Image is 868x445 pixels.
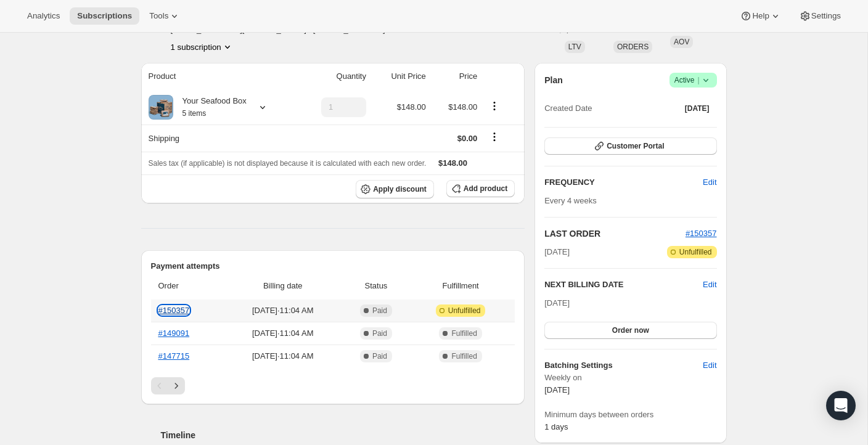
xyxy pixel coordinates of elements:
[674,38,689,46] span: AOV
[141,63,296,90] th: Product
[227,280,338,292] span: Billing date
[151,272,224,300] th: Order
[141,125,296,152] th: Shipping
[703,176,716,189] span: Edit
[173,95,247,120] div: Your Seafood Box
[372,329,387,338] span: Paid
[158,329,190,338] a: #149091
[158,306,190,315] a: #150357
[149,95,173,120] img: product img
[372,306,387,316] span: Paid
[20,7,67,25] button: Analytics
[678,100,717,117] button: [DATE]
[168,377,185,394] button: Next
[438,158,467,168] span: $148.00
[544,227,686,240] h2: LAST ORDER
[544,422,568,431] span: 1 days
[485,130,504,144] button: Shipping actions
[703,359,716,372] span: Edit
[544,102,592,115] span: Created Date
[544,196,597,205] span: Every 4 weeks
[70,7,139,25] button: Subscriptions
[370,63,430,90] th: Unit Price
[149,11,168,21] span: Tools
[617,43,649,51] span: ORDERS
[182,109,207,118] small: 5 items
[544,74,563,86] h2: Plan
[697,75,699,85] span: |
[142,7,188,25] button: Tools
[457,134,478,143] span: $0.00
[296,63,370,90] th: Quantity
[568,43,581,51] span: LTV
[826,391,856,420] div: Open Intercom Messenger
[149,159,427,168] span: Sales tax (if applicable) is not displayed because it is calculated with each new order.
[372,351,387,361] span: Paid
[451,351,477,361] span: Fulfilled
[227,304,338,317] span: [DATE] · 11:04 AM
[397,102,426,112] span: $148.00
[679,247,712,257] span: Unfulfilled
[686,229,717,238] a: #150357
[544,246,570,258] span: [DATE]
[544,279,703,291] h2: NEXT BILLING DATE
[161,429,525,441] h2: Timeline
[430,63,481,90] th: Price
[171,41,234,53] button: Product actions
[346,280,406,292] span: Status
[446,180,515,197] button: Add product
[703,279,716,291] button: Edit
[811,11,841,21] span: Settings
[373,184,427,194] span: Apply discount
[607,141,664,151] span: Customer Portal
[448,306,481,316] span: Unfulfilled
[695,356,724,375] button: Edit
[448,102,477,112] span: $148.00
[227,350,338,362] span: [DATE] · 11:04 AM
[77,11,132,21] span: Subscriptions
[544,409,716,421] span: Minimum days between orders
[732,7,788,25] button: Help
[544,385,570,394] span: [DATE]
[674,74,712,86] span: Active
[544,298,570,308] span: [DATE]
[464,184,507,194] span: Add product
[612,325,649,335] span: Order now
[151,260,515,272] h2: Payment attempts
[27,11,60,21] span: Analytics
[792,7,848,25] button: Settings
[356,180,434,198] button: Apply discount
[686,227,717,240] button: #150357
[685,104,710,113] span: [DATE]
[695,173,724,192] button: Edit
[544,137,716,155] button: Customer Portal
[544,322,716,339] button: Order now
[752,11,769,21] span: Help
[544,372,716,384] span: Weekly on
[227,327,338,340] span: [DATE] · 11:04 AM
[158,351,190,361] a: #147715
[544,359,703,372] h6: Batching Settings
[451,329,477,338] span: Fulfilled
[151,377,515,394] nav: Pagination
[544,176,703,189] h2: FREQUENCY
[485,99,504,113] button: Product actions
[414,280,507,292] span: Fulfillment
